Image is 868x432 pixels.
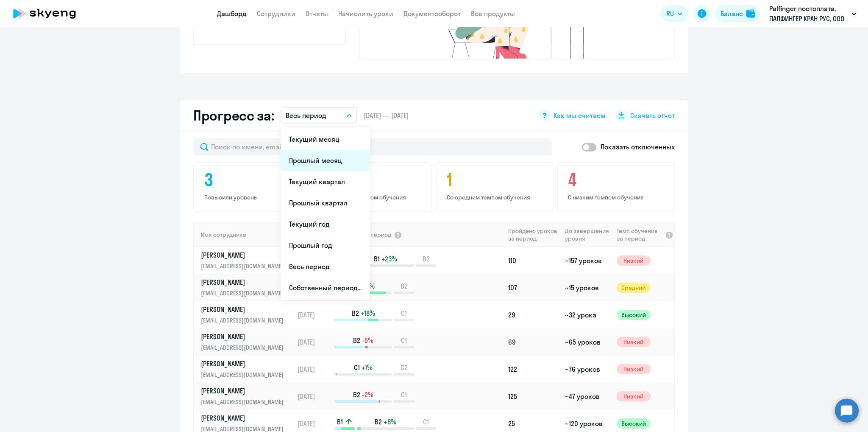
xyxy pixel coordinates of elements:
[281,107,357,123] button: Весь период
[505,247,562,274] td: 110
[401,363,408,372] span: C2
[617,310,651,320] span: Высокий
[362,336,373,345] span: -5%
[325,194,424,201] p: С высоким темпом обучения
[568,170,666,190] h4: 4
[374,254,380,264] span: B1
[401,390,407,399] span: C1
[562,301,613,328] td: ~32 урока
[294,301,334,328] td: [DATE]
[201,305,288,314] p: [PERSON_NAME]
[562,247,613,274] td: ~157 уроков
[201,332,294,352] a: [PERSON_NAME][EMAIL_ADDRESS][DOMAIN_NAME]
[403,9,461,18] a: Документооборот
[362,390,373,399] span: -2%
[562,328,613,356] td: ~65 уроков
[325,170,424,190] h4: 3
[294,328,334,356] td: [DATE]
[423,417,429,426] span: C1
[194,222,294,247] th: Имя сотрудника
[337,417,343,426] span: B1
[306,9,328,18] a: Отчеты
[201,305,294,325] a: [PERSON_NAME][EMAIL_ADDRESS][DOMAIN_NAME]
[617,283,651,293] span: Средний
[204,170,303,190] h4: 3
[201,343,288,352] p: [EMAIL_ADDRESS][DOMAIN_NAME]
[257,9,295,18] a: Сотрудники
[201,359,288,368] p: [PERSON_NAME]
[401,336,407,345] span: C1
[617,391,651,401] span: Низкий
[294,356,334,383] td: [DATE]
[630,111,675,120] span: Скачать отчет
[201,250,294,271] a: [PERSON_NAME][EMAIL_ADDRESS][DOMAIN_NAME]
[617,418,651,429] span: Высокий
[617,364,651,374] span: Низкий
[364,111,409,120] span: [DATE] — [DATE]
[617,255,651,266] span: Низкий
[601,142,675,152] p: Показать отключенных
[201,397,288,407] p: [EMAIL_ADDRESS][DOMAIN_NAME]
[201,386,288,396] p: [PERSON_NAME]
[201,386,294,407] a: [PERSON_NAME][EMAIL_ADDRESS][DOMAIN_NAME]
[715,5,760,22] button: Балансbalance
[193,107,274,124] h2: Прогресс за:
[353,336,360,345] span: B2
[562,356,613,383] td: ~76 уроков
[505,328,562,356] td: 69
[217,9,247,18] a: Дашборд
[554,111,606,120] span: Как мы считаем
[423,254,430,264] span: B2
[281,127,370,300] ul: RU
[201,261,288,271] p: [EMAIL_ADDRESS][DOMAIN_NAME]
[201,316,288,325] p: [EMAIL_ADDRESS][DOMAIN_NAME]
[660,5,688,22] button: RU
[505,383,562,410] td: 125
[562,383,613,410] td: ~47 уроков
[769,3,848,24] p: Palfinger постоплата, ПАЛФИНГЕР КРАН РУС, ООО
[401,281,408,291] span: B2
[617,227,662,242] span: Темп обучения за период
[505,222,562,247] th: Пройдено уроков за период
[471,9,515,18] a: Все продукты
[447,194,545,201] p: Со средним темпом обучения
[505,274,562,301] td: 107
[201,359,294,379] a: [PERSON_NAME][EMAIL_ADDRESS][DOMAIN_NAME]
[338,9,393,18] a: Начислить уроки
[201,289,288,298] p: [EMAIL_ADDRESS][DOMAIN_NAME]
[562,274,613,301] td: ~15 уроков
[361,309,375,318] span: +18%
[204,194,303,201] p: Повысили уровень
[201,332,288,341] p: [PERSON_NAME]
[294,383,334,410] td: [DATE]
[746,9,755,18] img: balance
[666,8,674,19] span: RU
[568,194,666,201] p: С низким темпом обучения
[505,301,562,328] td: 29
[353,390,360,399] span: B2
[201,370,288,379] p: [EMAIL_ADDRESS][DOMAIN_NAME]
[505,356,562,383] td: 122
[286,110,326,121] p: Весь период
[447,170,545,190] h4: 1
[201,250,288,260] p: [PERSON_NAME]
[562,222,613,247] th: До завершения уровня
[201,278,294,298] a: [PERSON_NAME][EMAIL_ADDRESS][DOMAIN_NAME]
[765,3,861,24] button: Palfinger постоплата, ПАЛФИНГЕР КРАН РУС, ООО
[193,138,552,155] input: Поиск по имени, email, продукту или статусу
[617,337,651,347] span: Низкий
[201,413,288,423] p: [PERSON_NAME]
[354,363,360,372] span: C1
[384,417,396,426] span: +8%
[381,254,397,264] span: +23%
[352,309,359,318] span: B2
[362,363,373,372] span: +1%
[375,417,382,426] span: B2
[721,8,743,19] div: Баланс
[401,309,407,318] span: C1
[201,278,288,287] p: [PERSON_NAME]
